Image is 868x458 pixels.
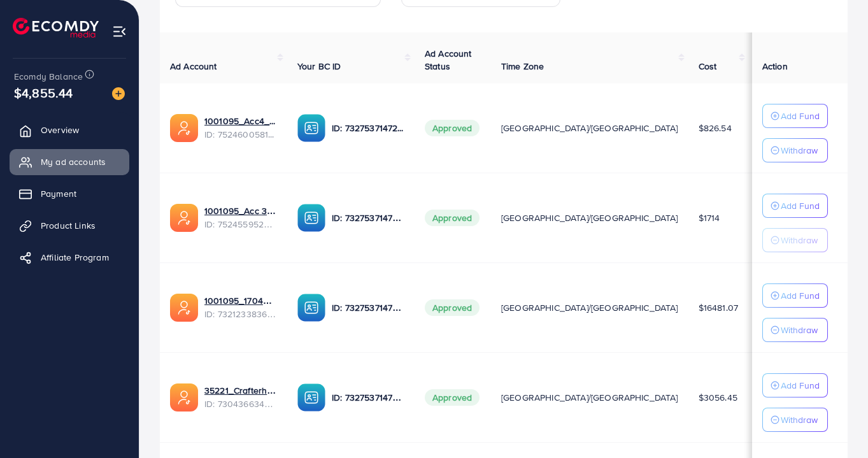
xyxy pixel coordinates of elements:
[112,87,125,100] img: image
[41,124,79,136] span: Overview
[762,104,828,128] button: Add Fund
[41,219,96,232] span: Product Links
[699,391,737,404] span: $3056.45
[425,210,480,226] span: Approved
[170,294,198,322] img: ic-ads-acc.e4c84228.svg
[501,301,678,314] span: [GEOGRAPHIC_DATA]/[GEOGRAPHIC_DATA]
[204,384,277,397] a: 35221_Crafterhide ad_1700680330947
[204,204,277,231] div: <span class='underline'>1001095_Acc 3_1751948238983</span></br>7524559526306070535
[204,128,277,141] span: ID: 7524600581361696769
[204,294,277,320] div: <span class='underline'>1001095_1704607619722</span></br>7321233836078252033
[204,115,277,141] div: <span class='underline'>1001095_Acc4_1751957612300</span></br>7524600581361696769
[13,18,99,38] img: logo
[332,210,404,225] p: ID: 7327537147282571265
[699,211,720,224] span: $1714
[781,412,818,427] p: Withdraw
[425,389,480,406] span: Approved
[14,70,83,83] span: Ecomdy Balance
[762,60,788,73] span: Action
[332,390,404,405] p: ID: 7327537147282571265
[204,294,277,307] a: 1001095_1704607619722
[425,120,480,136] span: Approved
[781,322,818,338] p: Withdraw
[41,155,106,168] span: My ad accounts
[170,60,217,73] span: Ad Account
[781,143,818,158] p: Withdraw
[501,60,544,73] span: Time Zone
[332,120,404,136] p: ID: 7327537147282571265
[204,218,277,231] span: ID: 7524559526306070535
[10,149,129,175] a: My ad accounts
[170,204,198,232] img: ic-ads-acc.e4c84228.svg
[762,318,828,342] button: Withdraw
[10,213,129,238] a: Product Links
[41,251,109,264] span: Affiliate Program
[297,383,325,411] img: ic-ba-acc.ded83a64.svg
[425,299,480,316] span: Approved
[699,301,738,314] span: $16481.07
[112,24,127,39] img: menu
[10,117,129,143] a: Overview
[170,383,198,411] img: ic-ads-acc.e4c84228.svg
[762,408,828,432] button: Withdraw
[204,384,277,410] div: <span class='underline'>35221_Crafterhide ad_1700680330947</span></br>7304366343393296385
[14,83,73,102] span: $4,855.44
[762,138,828,162] button: Withdraw
[10,181,129,206] a: Payment
[297,60,341,73] span: Your BC ID
[781,198,820,213] p: Add Fund
[762,194,828,218] button: Add Fund
[762,228,828,252] button: Withdraw
[332,300,404,315] p: ID: 7327537147282571265
[781,108,820,124] p: Add Fund
[297,114,325,142] img: ic-ba-acc.ded83a64.svg
[781,288,820,303] p: Add Fund
[10,245,129,270] a: Affiliate Program
[204,204,277,217] a: 1001095_Acc 3_1751948238983
[781,233,818,248] p: Withdraw
[501,122,678,134] span: [GEOGRAPHIC_DATA]/[GEOGRAPHIC_DATA]
[204,397,277,410] span: ID: 7304366343393296385
[699,60,717,73] span: Cost
[204,115,277,127] a: 1001095_Acc4_1751957612300
[297,294,325,322] img: ic-ba-acc.ded83a64.svg
[297,204,325,232] img: ic-ba-acc.ded83a64.svg
[762,283,828,308] button: Add Fund
[501,211,678,224] span: [GEOGRAPHIC_DATA]/[GEOGRAPHIC_DATA]
[814,401,858,448] iframe: Chat
[425,47,472,73] span: Ad Account Status
[41,187,76,200] span: Payment
[170,114,198,142] img: ic-ads-acc.e4c84228.svg
[781,378,820,393] p: Add Fund
[501,391,678,404] span: [GEOGRAPHIC_DATA]/[GEOGRAPHIC_DATA]
[204,308,277,320] span: ID: 7321233836078252033
[699,122,732,134] span: $826.54
[762,373,828,397] button: Add Fund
